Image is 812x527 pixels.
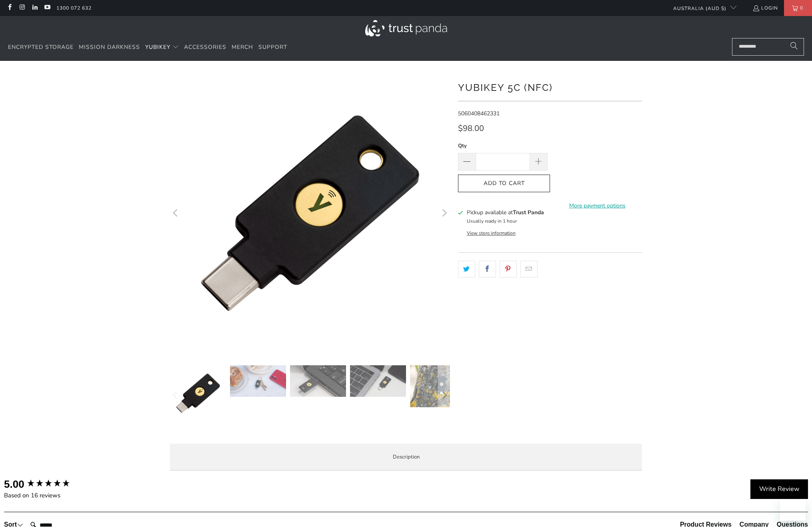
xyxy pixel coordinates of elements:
a: Login [752,4,778,12]
h3: Pickup available at [467,208,544,217]
span: Encrypted Storage [8,43,74,51]
h1: YubiKey 5C (NFC) [458,79,642,95]
button: Next [438,365,450,425]
button: Previous [170,73,182,353]
button: Search [784,38,804,56]
button: Next [438,73,450,353]
a: Trust Panda Australia on LinkedIn [31,5,38,11]
span: Mission Darkness [79,43,140,51]
iframe: Button to launch messaging window [780,495,806,521]
a: Share this on Facebook [479,261,496,278]
a: More payment options [552,201,642,210]
span: Support [258,43,287,51]
img: YubiKey 5C (NFC) - Trust Panda [410,365,466,407]
span: Accessories [184,43,226,51]
a: Encrypted Storage [8,38,74,57]
label: Search: [27,517,27,517]
span: 5060408462331 [458,110,500,117]
nav: Translation missing: en.navigation.header.main_nav [8,38,287,57]
input: Search... [732,38,804,56]
b: Trust Panda [513,209,544,216]
a: Share this on Pinterest [500,261,517,278]
div: 5.00 star rating [26,479,70,489]
img: YubiKey 5C (NFC) - Trust Panda [290,365,346,397]
button: Add to Cart [458,175,550,193]
button: View store information [467,230,516,236]
img: YubiKey 5C (NFC) - Trust Panda [230,365,286,397]
a: Merch [232,38,253,57]
div: Based on 16 reviews [4,491,88,500]
img: YubiKey 5C (NFC) - Trust Panda [350,365,406,397]
span: $98.00 [458,123,484,134]
label: Qty [458,141,548,150]
img: YubiKey 5C (NFC) - Trust Panda [170,365,226,421]
summary: YubiKey [145,38,179,57]
small: Usually ready in 1 hour [467,218,517,224]
a: Support [258,38,287,57]
a: Mission Darkness [79,38,140,57]
a: Email this to a friend [520,261,538,278]
a: Trust Panda Australia on Facebook [6,5,13,11]
a: Accessories [184,38,226,57]
span: Merch [232,43,253,51]
label: Description [170,444,642,471]
a: 1300 072 632 [56,4,92,12]
span: YubiKey [145,43,170,51]
div: 5.00 [4,477,24,491]
a: Share this on Twitter [458,261,475,278]
div: Overall product rating out of 5: 5.00 [4,477,88,491]
button: Previous [170,365,182,425]
a: YubiKey 5C (NFC) - Trust Panda [170,73,450,353]
span: Add to Cart [466,180,542,187]
a: Trust Panda Australia on YouTube [44,5,50,11]
a: Trust Panda Australia on Instagram [18,5,25,11]
img: Trust Panda Australia [365,20,447,36]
